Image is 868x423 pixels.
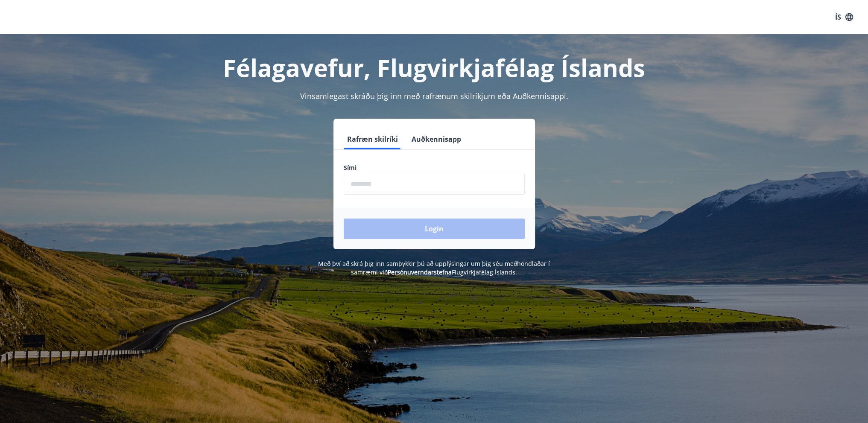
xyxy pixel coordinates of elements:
span: Vinsamlegast skráðu þig inn með rafrænum skilríkjum eða Auðkennisappi. [300,91,568,101]
h1: Félagavefur, Flugvirkjafélag Íslands [137,51,731,84]
button: Auðkennisapp [408,129,465,149]
button: Rafræn skilríki [344,129,401,149]
a: Persónuverndarstefna [388,268,452,276]
span: Með því að skrá þig inn samþykkir þú að upplýsingar um þig séu meðhöndlaðar í samræmi við Flugvir... [318,260,550,276]
button: ÍS [830,9,858,25]
label: Sími [344,163,525,172]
